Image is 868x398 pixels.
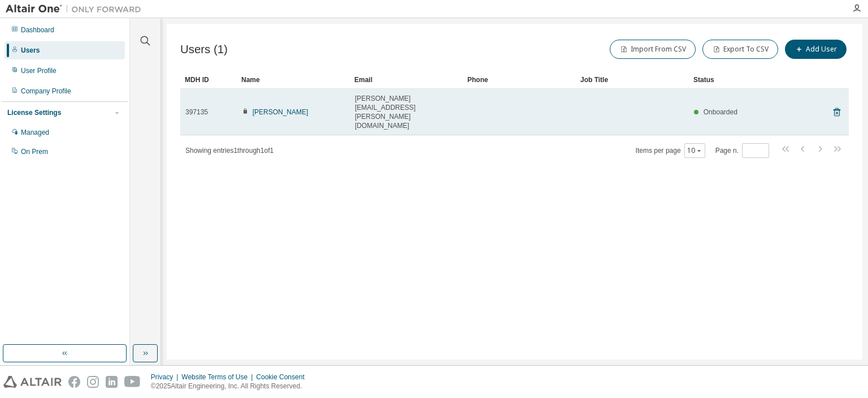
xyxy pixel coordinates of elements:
[3,376,62,388] img: altair_logo.svg
[185,108,208,117] span: 397135
[21,46,40,55] div: Users
[21,66,57,75] div: User Profile
[256,373,311,382] div: Cookie Consent
[181,373,256,382] div: Website Terms of Use
[106,376,118,388] img: linkedin.svg
[7,108,61,117] div: License Settings
[715,143,769,158] span: Page n.
[6,3,147,15] img: Altair One
[21,87,71,96] div: Company Profile
[151,373,181,382] div: Privacy
[702,40,778,59] button: Export To CSV
[151,382,311,391] p: © 2025 Altair Engineering, Inc. All Rights Reserved.
[693,71,790,89] div: Status
[185,147,274,155] span: Showing entries 1 through 1 of 1
[636,143,705,158] span: Items per page
[687,146,702,155] button: 10
[467,71,571,89] div: Phone
[21,147,48,156] div: On Prem
[241,71,345,89] div: Name
[124,376,141,388] img: youtube.svg
[253,108,309,116] a: [PERSON_NAME]
[180,43,228,56] span: Users (1)
[580,71,684,89] div: Job Title
[68,376,80,388] img: facebook.svg
[21,25,54,35] div: Dashboard
[785,40,847,59] button: Add User
[355,94,458,130] span: [PERSON_NAME][EMAIL_ADDRESS][PERSON_NAME][DOMAIN_NAME]
[704,108,737,116] span: Onboarded
[87,376,99,388] img: instagram.svg
[185,71,232,89] div: MDH ID
[610,40,696,59] button: Import From CSV
[21,128,49,137] div: Managed
[354,71,458,89] div: Email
